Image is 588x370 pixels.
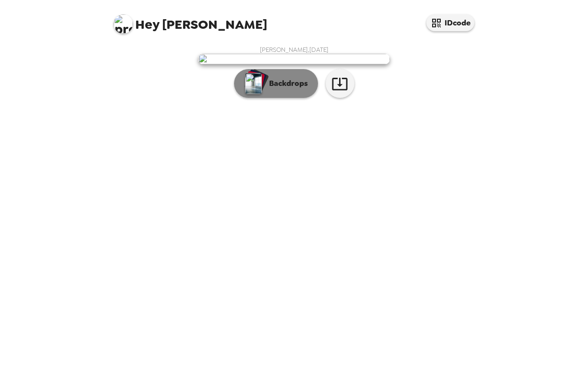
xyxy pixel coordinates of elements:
button: Backdrops [234,69,318,98]
span: Hey [135,16,159,33]
span: [PERSON_NAME] [114,10,267,31]
img: user [198,54,390,64]
p: Backdrops [264,78,308,89]
span: [PERSON_NAME] , [DATE] [260,46,329,54]
img: profile pic [114,14,133,34]
button: IDcode [426,14,474,31]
